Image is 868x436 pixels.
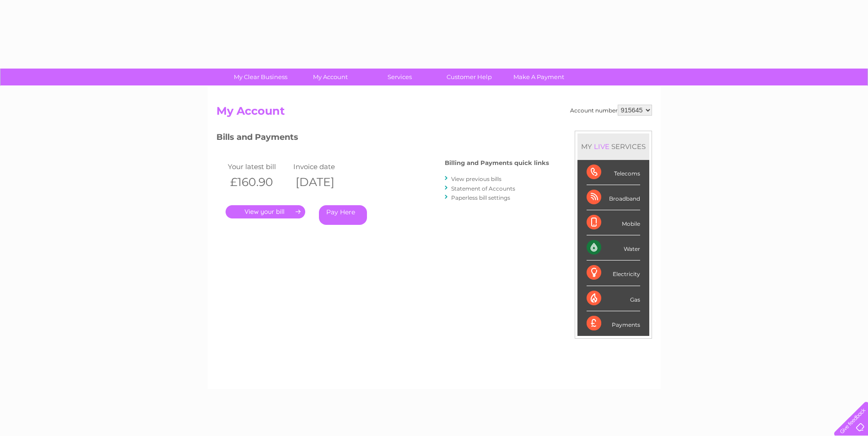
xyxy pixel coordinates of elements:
[216,131,549,147] h3: Bills and Payments
[226,173,291,191] th: £160.90
[319,205,367,225] a: Pay Here
[587,235,640,261] div: Water
[223,69,298,85] a: My Clear Business
[577,133,649,160] div: MY SERVICES
[216,105,652,122] h2: My Account
[587,160,640,185] div: Telecoms
[451,175,501,182] a: View previous bills
[445,160,549,166] h4: Billing and Payments quick links
[291,173,357,191] th: [DATE]
[451,194,510,201] a: Paperless bill settings
[226,205,305,218] a: .
[451,185,515,192] a: Statement of Accounts
[587,261,640,286] div: Electricity
[292,69,368,85] a: My Account
[587,210,640,235] div: Mobile
[587,185,640,210] div: Broadband
[362,69,437,85] a: Services
[587,286,640,311] div: Gas
[226,160,291,173] td: Your latest bill
[592,142,611,151] div: LIVE
[501,69,577,85] a: Make A Payment
[291,160,357,173] td: Invoice date
[570,105,652,116] div: Account number
[431,69,507,85] a: Customer Help
[587,311,640,336] div: Payments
